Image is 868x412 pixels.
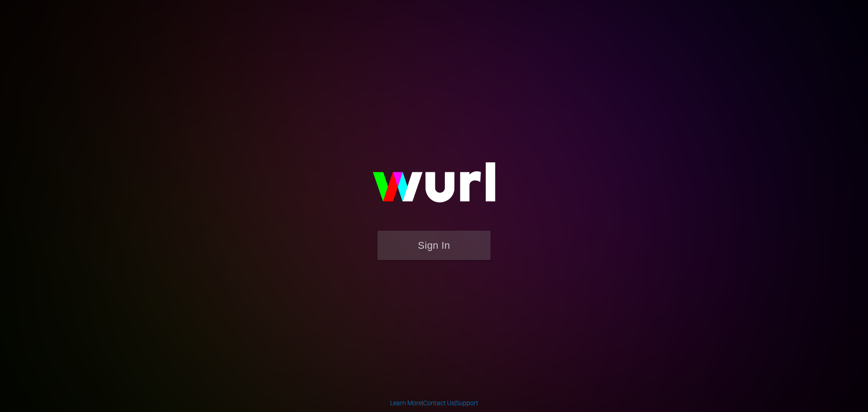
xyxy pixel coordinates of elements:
a: Learn More [390,399,422,407]
div: | | [390,398,478,407]
button: Sign In [377,231,491,260]
a: Support [456,399,478,407]
a: Contact Us [423,399,454,407]
img: wurl-logo-on-black-223613ac3d8ba8fe6dc639794a292ebdb59501304c7dfd60c99c58986ef67473.svg [344,143,524,231]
